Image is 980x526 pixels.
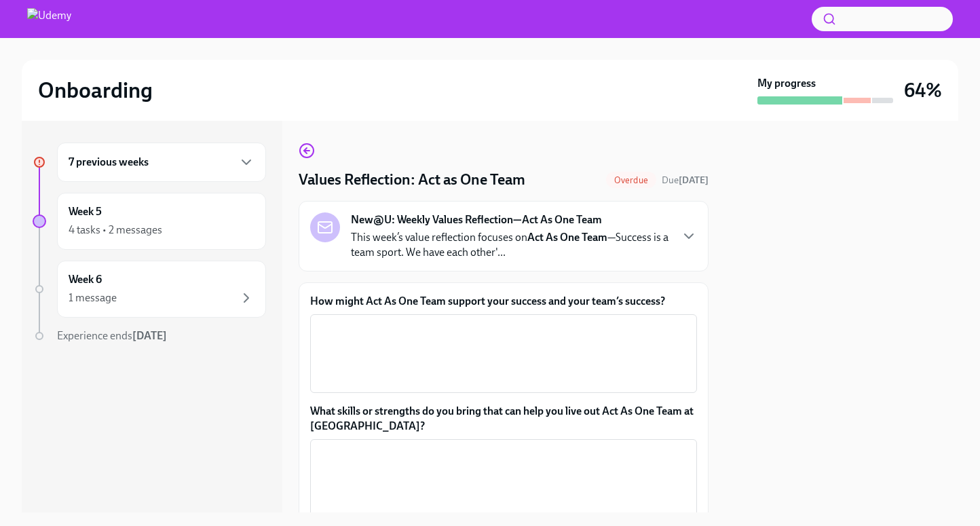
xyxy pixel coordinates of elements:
h6: 7 previous weeks [69,155,149,170]
a: Week 54 tasks • 2 messages [33,193,266,250]
label: What skills or strengths do you bring that can help you live out Act As One Team at [GEOGRAPHIC_D... [310,404,697,434]
strong: My progress [757,76,816,91]
span: Due [662,174,709,186]
h6: Week 5 [69,204,102,219]
a: Week 61 message [33,261,266,318]
strong: [DATE] [679,174,709,186]
img: Udemy [27,8,71,30]
strong: Act As One Team [527,231,607,244]
label: How might Act As One Team support your success and your team’s success? [310,294,697,309]
p: This week’s value reflection focuses on —Success is a team sport. We have each other'... [351,230,670,260]
div: 1 message [69,290,117,305]
h3: 64% [904,78,942,102]
h4: Values Reflection: Act as One Team [299,170,525,190]
span: September 16th, 2025 10:00 [662,174,709,187]
span: Overdue [606,175,656,185]
div: 4 tasks • 2 messages [69,223,162,238]
strong: [DATE] [132,329,167,342]
h2: Onboarding [38,77,153,104]
div: 7 previous weeks [57,143,266,182]
h6: Week 6 [69,272,102,287]
strong: New@U: Weekly Values Reflection—Act As One Team [351,212,602,227]
span: Experience ends [57,329,167,342]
